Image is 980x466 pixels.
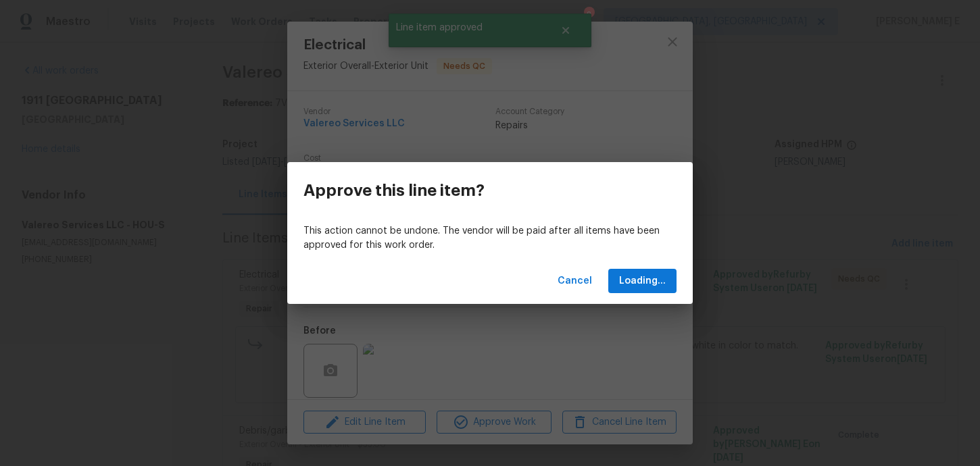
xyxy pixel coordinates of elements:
span: Loading... [619,273,666,290]
h3: Approve this line item? [303,181,485,200]
button: Cancel [552,269,597,294]
p: This action cannot be undone. The vendor will be paid after all items have been approved for this... [303,224,677,253]
span: Cancel [558,273,592,290]
button: Loading... [608,269,677,294]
